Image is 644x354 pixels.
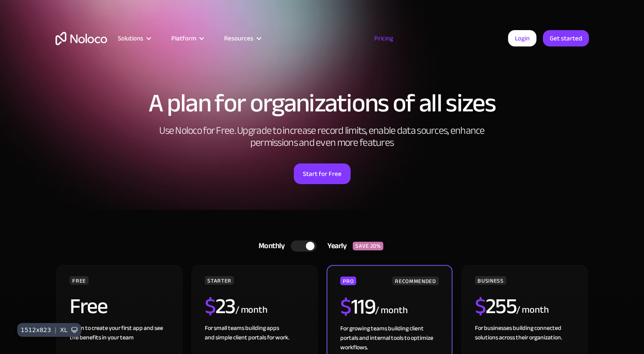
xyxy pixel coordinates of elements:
[224,33,253,44] div: Resources
[353,242,383,250] div: SAVE 20%
[317,240,353,252] div: Yearly
[205,286,216,326] span: $
[392,277,438,285] div: RECOMMENDED
[475,276,506,285] div: BUSINESS
[340,277,356,285] div: PRO
[70,296,107,317] h2: Free
[213,33,271,44] div: Resources
[340,296,375,317] h2: 119
[118,33,143,44] div: Solutions
[248,240,291,252] div: Monthly
[205,296,235,317] h2: 23
[235,303,268,317] div: / month
[55,90,589,116] h1: A plan for organizations of all sizes
[160,33,213,44] div: Platform
[364,33,404,44] a: Pricing
[294,163,351,184] a: Start for Free
[70,276,89,285] div: FREE
[171,33,196,44] div: Platform
[107,33,160,44] div: Solutions
[340,286,351,327] span: $
[150,125,494,149] h2: Use Noloco for Free. Upgrade to increase record limits, enable data sources, enhance permissions ...
[375,304,407,317] div: / month
[475,286,486,326] span: $
[508,30,536,46] a: Login
[205,276,234,285] div: STARTER
[516,303,548,317] div: / month
[543,30,589,46] a: Get started
[55,32,107,45] a: home
[475,296,516,317] h2: 255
